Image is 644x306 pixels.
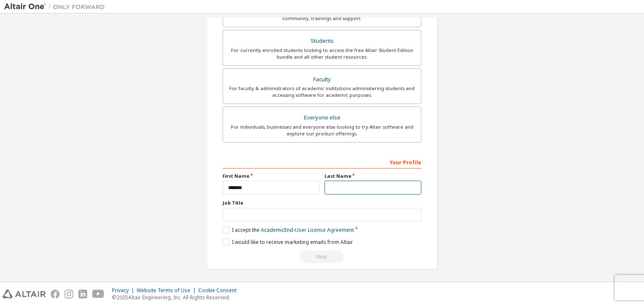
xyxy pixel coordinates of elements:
div: Faculty [228,74,416,86]
img: altair_logo.svg [3,290,46,298]
img: facebook.svg [51,290,60,298]
div: For currently enrolled students looking to access the free Altair Student Edition bundle and all ... [228,47,416,60]
label: Job Title [223,200,421,206]
div: Students [228,35,416,47]
div: Your Profile [223,155,421,169]
img: linkedin.svg [78,290,87,298]
label: Last Name [325,173,421,179]
div: For faculty & administrators of academic institutions administering students and accessing softwa... [228,85,416,99]
div: Read and acccept EULA to continue [223,251,421,263]
div: For individuals, businesses and everyone else looking to try Altair software and explore our prod... [228,124,416,137]
label: I accept the [223,226,354,233]
label: First Name [223,173,319,179]
div: Website Terms of Use [137,287,198,294]
div: Cookie Consent [198,287,241,294]
label: I would like to receive marketing emails from Altair [223,239,353,246]
a: Academic End-User License Agreement [261,226,354,233]
div: Privacy [112,287,137,294]
img: Altair One [4,3,109,11]
p: © 2025 Altair Engineering, Inc. All Rights Reserved. [112,294,241,301]
img: instagram.svg [65,290,73,298]
div: Everyone else [228,112,416,124]
img: youtube.svg [92,290,104,298]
